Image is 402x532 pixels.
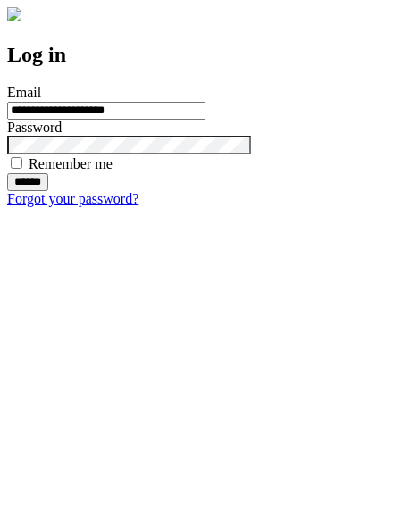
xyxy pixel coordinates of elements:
h2: Log in [7,43,395,67]
a: Forgot your password? [7,191,138,206]
label: Password [7,120,62,135]
label: Remember me [29,156,113,171]
label: Email [7,85,41,100]
img: logo-4e3dc11c47720685a147b03b5a06dd966a58ff35d612b21f08c02c0306f2b779.png [7,7,21,21]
